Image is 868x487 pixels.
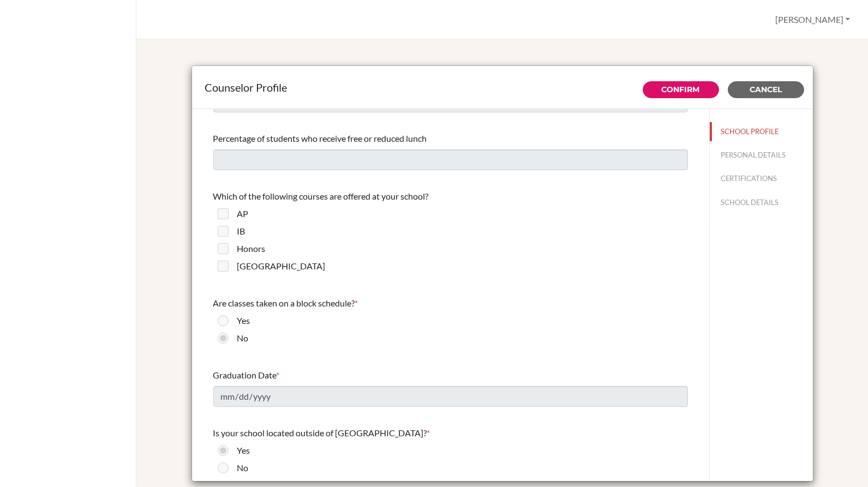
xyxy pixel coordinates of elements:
[710,122,813,141] button: SCHOOL PROFILE
[710,193,813,212] button: SCHOOL DETAILS
[205,79,800,95] div: Counselor Profile
[770,9,855,30] button: [PERSON_NAME]
[237,314,250,327] label: Yes
[237,207,249,220] label: AP
[213,191,429,201] span: Which of the following courses are offered at your school?
[213,298,355,308] span: Are classes taken on a block schedule?
[213,133,427,143] span: Percentage of students who receive free or reduced lunch
[237,242,266,255] label: Honors
[213,428,427,438] span: Is your school located outside of [GEOGRAPHIC_DATA]?
[237,332,249,345] label: No
[237,260,326,273] label: [GEOGRAPHIC_DATA]
[213,370,277,380] span: Graduation Date
[237,461,249,474] label: No
[710,146,813,165] button: PERSONAL DETAILS
[710,169,813,188] button: CERTIFICATIONS
[237,444,250,457] label: Yes
[237,225,246,238] label: IB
